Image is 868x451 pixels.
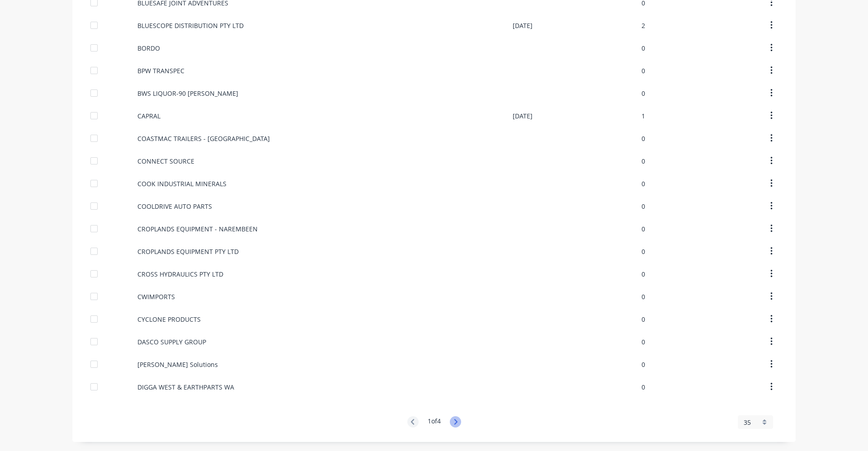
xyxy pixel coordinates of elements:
[642,337,645,347] div: 0
[137,202,212,211] div: COOLDRIVE AUTO PARTS
[137,21,244,30] div: BLUESCOPE DISTRIBUTION PTY LTD
[642,247,645,256] div: 0
[137,111,160,121] div: CAPRAL
[642,202,645,211] div: 0
[642,269,645,279] div: 0
[642,179,645,188] div: 0
[513,111,533,121] div: [DATE]
[137,89,238,98] div: BWS LIQUOR-90 [PERSON_NAME]
[642,360,645,369] div: 0
[642,292,645,301] div: 0
[642,224,645,234] div: 0
[642,315,645,324] div: 0
[513,21,533,30] div: [DATE]
[137,315,201,324] div: CYCLONE PRODUCTS
[137,179,226,188] div: COOK INDUSTRIAL MINERALS
[642,134,645,143] div: 0
[137,247,239,256] div: CROPLANDS EQUIPMENT PTY LTD
[642,382,645,392] div: 0
[642,66,645,75] div: 0
[137,156,194,166] div: CONNECT SOURCE
[642,21,645,30] div: 2
[137,269,223,279] div: CROSS HYDRAULICS PTY LTD
[642,89,645,98] div: 0
[137,134,270,143] div: COASTMAC TRAILERS - [GEOGRAPHIC_DATA]
[428,416,441,428] div: 1 of 4
[137,224,258,234] div: CROPLANDS EQUIPMENT - NAREMBEEN
[744,418,751,427] span: 35
[642,43,645,53] div: 0
[642,156,645,166] div: 0
[137,337,206,347] div: DASCO SUPPLY GROUP
[137,292,175,301] div: CWIMPORTS
[137,382,234,392] div: DIGGA WEST & EARTHPARTS WA
[642,111,645,121] div: 1
[137,43,160,53] div: BORDO
[137,360,218,369] div: [PERSON_NAME] Solutions
[137,66,184,75] div: BPW TRANSPEC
